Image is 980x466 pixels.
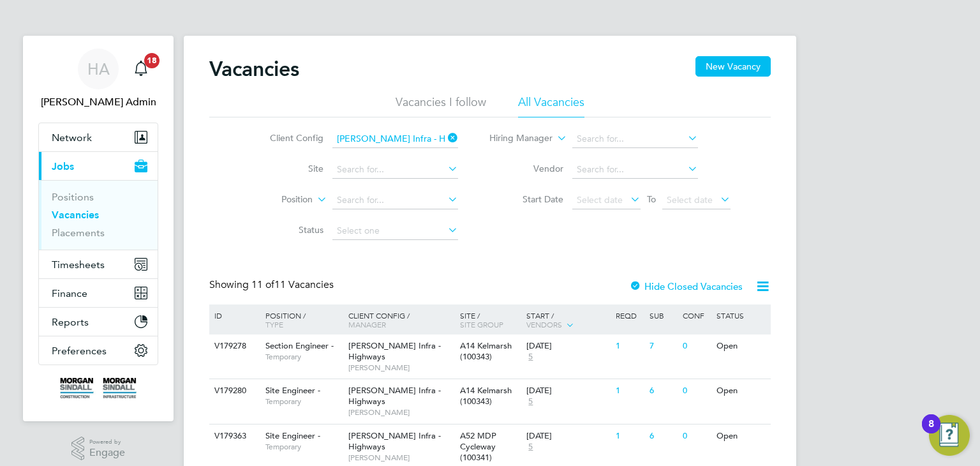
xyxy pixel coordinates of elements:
[23,36,174,421] nav: Main navigation
[52,227,105,239] a: Placements
[348,340,441,362] span: [PERSON_NAME] Infra - Highways
[518,94,584,117] li: All Vacancies
[52,132,92,144] span: Network
[144,53,160,68] span: 18
[239,193,313,206] label: Position
[251,278,274,291] span: 11 of
[52,209,99,221] a: Vacancies
[256,304,345,335] div: Position /
[39,279,158,307] button: Finance
[526,442,535,453] span: 5
[52,160,74,172] span: Jobs
[490,163,563,174] label: Vendor
[713,304,769,326] div: Status
[348,430,441,452] span: [PERSON_NAME] Infra - Highways
[572,161,698,179] input: Search for...
[928,424,934,440] div: 8
[490,193,563,205] label: Start Date
[348,407,454,417] span: [PERSON_NAME]
[39,123,158,151] button: Network
[646,334,679,358] div: 7
[713,425,769,448] div: Open
[460,340,512,362] span: A14 Kelmarsh (100343)
[39,336,158,365] button: Preferences
[348,385,441,407] span: [PERSON_NAME] Infra - Highways
[39,152,158,180] button: Jobs
[577,194,623,206] span: Select date
[71,437,126,461] a: Powered byEngage
[265,340,334,351] span: Section Engineer -
[89,447,125,458] span: Engage
[87,61,110,77] span: HA
[679,379,713,403] div: 0
[713,334,769,358] div: Open
[211,334,256,358] div: V179278
[679,304,713,326] div: Conf
[250,224,323,236] label: Status
[209,56,299,82] h2: Vacancies
[265,352,342,362] span: Temporary
[332,161,458,179] input: Search for...
[526,319,562,329] span: Vendors
[250,132,323,144] label: Client Config
[211,425,256,448] div: V179363
[348,319,386,329] span: Manager
[52,316,89,328] span: Reports
[523,304,612,336] div: Start /
[646,425,679,448] div: 6
[39,180,158,250] div: Jobs
[38,94,158,110] span: Hays Admin
[38,378,158,398] a: Go to home page
[332,222,458,240] input: Select one
[679,334,713,358] div: 0
[679,425,713,448] div: 0
[713,379,769,403] div: Open
[52,287,87,299] span: Finance
[38,49,158,110] a: HA[PERSON_NAME] Admin
[251,278,334,291] span: 11 Vacancies
[52,191,94,203] a: Positions
[460,430,496,463] span: A52 MDP Cycleway (100341)
[612,334,646,358] div: 1
[629,280,743,292] label: Hide Closed Vacancies
[646,379,679,403] div: 6
[695,56,771,77] button: New Vacancy
[348,453,454,463] span: [PERSON_NAME]
[60,378,137,398] img: morgansindall-logo-retina.png
[460,319,503,329] span: Site Group
[211,304,256,326] div: ID
[265,319,283,329] span: Type
[396,94,486,117] li: Vacancies I follow
[332,192,458,209] input: Search for...
[265,430,320,441] span: Site Engineer -
[526,431,609,442] div: [DATE]
[643,191,660,207] span: To
[929,415,970,456] button: Open Resource Center, 8 new notifications
[612,379,646,403] div: 1
[52,259,105,271] span: Timesheets
[612,304,646,326] div: Reqd
[39,308,158,336] button: Reports
[39,250,158,278] button: Timesheets
[265,396,342,407] span: Temporary
[209,278,336,292] div: Showing
[526,341,609,352] div: [DATE]
[250,163,323,174] label: Site
[612,425,646,448] div: 1
[479,132,553,145] label: Hiring Manager
[265,442,342,452] span: Temporary
[667,194,713,206] span: Select date
[128,49,154,89] a: 18
[211,379,256,403] div: V179280
[526,352,535,363] span: 5
[526,396,535,407] span: 5
[460,385,512,407] span: A14 Kelmarsh (100343)
[52,345,107,357] span: Preferences
[348,363,454,373] span: [PERSON_NAME]
[457,304,524,335] div: Site /
[89,437,125,447] span: Powered by
[345,304,457,335] div: Client Config /
[265,385,320,396] span: Site Engineer -
[332,130,458,148] input: Search for...
[526,386,609,396] div: [DATE]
